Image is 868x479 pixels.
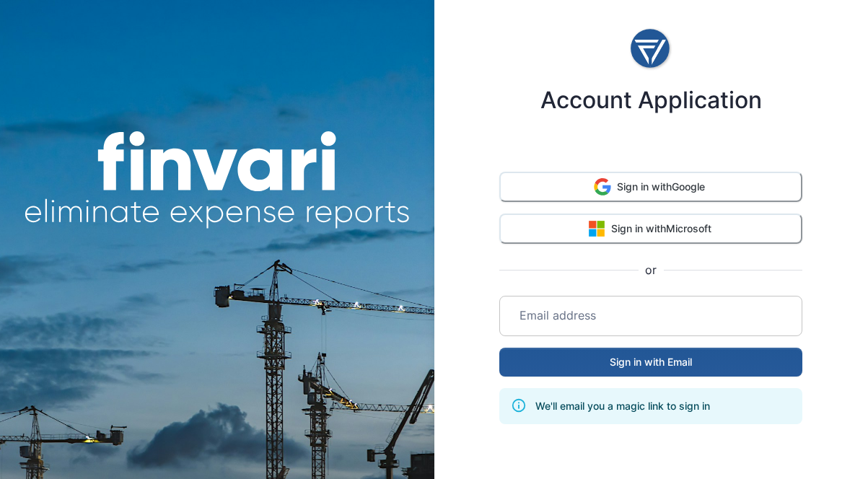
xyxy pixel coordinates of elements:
[639,261,664,278] span: or
[24,131,411,229] img: finvari headline
[540,87,762,114] h4: Account Application
[535,392,710,420] div: We'll email you a magic link to sign in
[629,23,672,75] img: logo
[499,214,802,244] button: Sign in withMicrosoft
[499,348,802,377] button: Sign in with Email
[499,172,802,202] button: Sign in withGoogle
